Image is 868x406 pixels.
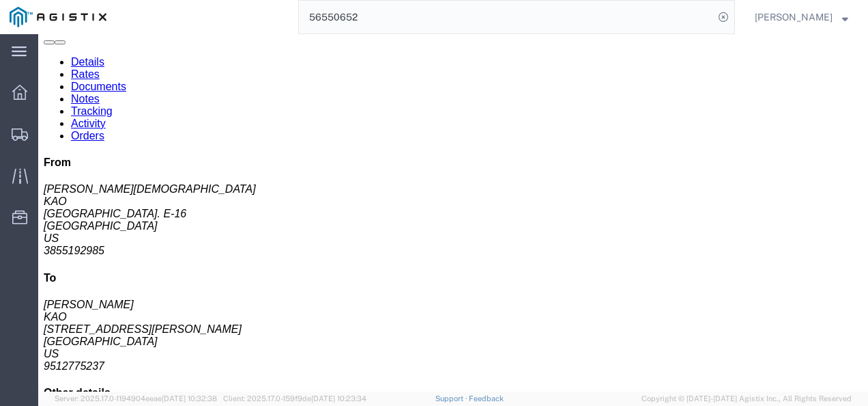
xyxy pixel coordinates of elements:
button: [PERSON_NAME] [754,9,849,25]
span: [DATE] 10:32:38 [162,394,217,403]
span: [DATE] 10:23:34 [311,394,366,403]
img: logo [10,7,106,27]
a: Feedback [469,394,504,403]
iframe: FS Legacy Container [38,34,868,392]
span: Nathan Seeley [755,10,833,25]
span: Client: 2025.17.0-159f9de [223,394,366,403]
span: Copyright © [DATE]-[DATE] Agistix Inc., All Rights Reserved [641,393,852,405]
input: Search for shipment number, reference number [299,1,714,33]
a: Support [435,394,469,403]
span: Server: 2025.17.0-1194904eeae [55,394,217,403]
